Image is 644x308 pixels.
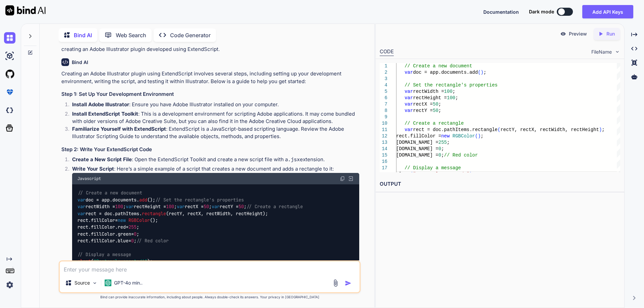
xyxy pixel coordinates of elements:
[139,197,147,203] span: add
[380,63,387,69] div: 1
[469,172,472,177] span: )
[72,111,138,117] strong: Install ExtendScript Toolkit
[288,156,300,163] code: .jsx
[74,31,92,39] p: Bind AI
[591,49,612,55] span: FileName
[483,70,486,75] span: ;
[405,121,464,126] span: // Create a rectangle
[438,108,441,113] span: ;
[115,210,139,217] span: pathItems
[4,86,15,98] img: premium
[142,210,166,217] span: rectangle
[380,133,387,139] div: 12
[77,197,86,203] span: var
[155,197,244,203] span: // Set the rectangle's properties
[114,280,143,286] p: GPT-4o min..
[340,176,345,181] img: copy
[4,32,15,44] img: chat
[61,146,359,153] h3: Step 2: Write Your ExtendScript Code
[72,165,359,173] p: : Here’s a simple example of a script that creates a new document and adds a rectangle to it:
[614,49,620,55] img: chevron down
[380,152,387,159] div: 15
[332,279,339,287] img: attachment
[396,146,438,151] span: [DOMAIN_NAME] =
[212,204,220,210] span: var
[72,125,359,140] p: : ExtendScript is a JavaScript-based scripting language. Review the Adobe Illustrator Scripting G...
[438,146,441,151] span: 0
[483,9,519,15] span: Documentation
[529,8,554,15] span: Dark mode
[380,159,387,165] div: 16
[118,238,128,244] span: blue
[137,238,169,244] span: // Red color
[74,280,90,286] p: Source
[405,127,413,132] span: var
[483,8,519,15] button: Documentation
[444,89,452,94] span: 100
[396,140,438,145] span: [DOMAIN_NAME] =
[413,95,447,101] span: rectHeight =
[405,82,497,88] span: // Set the rectangle's properties
[396,172,410,177] span: alert
[78,190,142,196] span: // Create a new document
[61,70,359,85] p: Creating an Adobe Illustrator plugin using ExtendScript involves several steps, including setting...
[4,68,15,80] img: githubLight
[380,171,387,178] div: 18
[77,251,131,257] span: // Display a message
[380,76,387,82] div: 3
[72,110,359,125] p: : This is a development environment for scripting Adobe applications. It may come bundled with ol...
[606,30,615,37] p: Run
[455,95,458,101] span: ;
[413,172,469,177] span: "Rectangle created!"
[112,197,137,203] span: documents
[582,5,633,18] button: Add API Keys
[204,204,209,210] span: 50
[91,238,115,244] span: fillColor
[94,258,147,264] span: "Rectangle created!"
[438,102,441,107] span: ;
[438,140,447,145] span: 255
[599,127,602,132] span: )
[380,101,387,108] div: 7
[118,231,131,237] span: green
[433,108,438,113] span: 50
[4,105,15,116] img: darkCloudIdeIcon
[560,31,566,37] img: preview
[405,108,413,113] span: var
[396,152,438,158] span: [DOMAIN_NAME] =
[413,108,433,113] span: rectY =
[72,156,359,164] p: : Open the ExtendScript Toolkit and create a new script file with a extension.
[441,152,444,158] span: ;
[497,127,500,132] span: (
[345,280,352,287] img: icon
[481,70,483,75] span: )
[61,90,359,98] h3: Step 1: Set Up Your Development Environment
[126,204,134,210] span: var
[72,166,114,172] strong: Write Your Script
[115,204,123,210] span: 100
[447,140,449,145] span: ;
[380,95,387,101] div: 6
[77,189,303,265] code: doc = app. . (); rectWidth = ; rectHeight = ; rectX = ; rectY = ; rect = doc. . (rectY, rectX, re...
[72,126,166,132] strong: Familiarize Yourself with ExtendScript
[441,133,449,139] span: new
[131,238,134,244] span: 0
[380,139,387,146] div: 13
[380,127,387,133] div: 11
[170,31,211,39] p: Code Generator
[452,89,455,94] span: ;
[433,102,438,107] span: 50
[478,70,480,75] span: (
[405,70,413,75] span: var
[481,133,483,139] span: ;
[4,279,15,291] img: settings
[376,176,624,192] h2: OUTPUT
[128,217,150,223] span: RGBColor
[348,176,354,182] img: Open in Browser
[177,204,185,210] span: var
[380,69,387,76] div: 2
[77,258,91,264] span: alert
[5,5,46,15] img: Bind AI
[602,127,604,132] span: ;
[396,133,441,139] span: rect.fillColor =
